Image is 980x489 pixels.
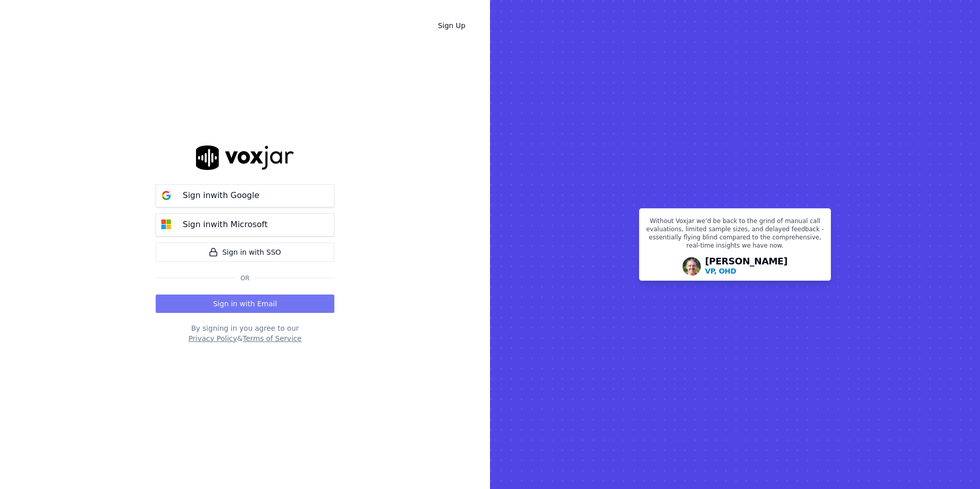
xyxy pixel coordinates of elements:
p: Sign in with Google [183,189,259,202]
span: Or [236,274,254,282]
a: Sign in with SSO [156,242,334,262]
a: Sign Up [430,16,474,35]
p: Sign in with Microsoft [183,218,267,231]
button: Terms of Service [242,333,301,344]
button: Sign inwith Google [156,184,334,207]
p: Without Voxjar we’d be back to the grind of manual call evaluations, limited sample sizes, and de... [646,217,824,254]
img: Avatar [682,257,701,276]
button: Sign inwith Microsoft [156,213,334,236]
img: google Sign in button [156,185,177,206]
button: Privacy Policy [188,333,237,344]
p: VP, OHD [705,266,736,276]
img: microsoft Sign in button [156,214,177,235]
img: logo [196,145,294,169]
div: By signing in you agree to our & [156,323,334,344]
div: [PERSON_NAME] [705,257,788,276]
button: Sign in with Email [156,295,334,313]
